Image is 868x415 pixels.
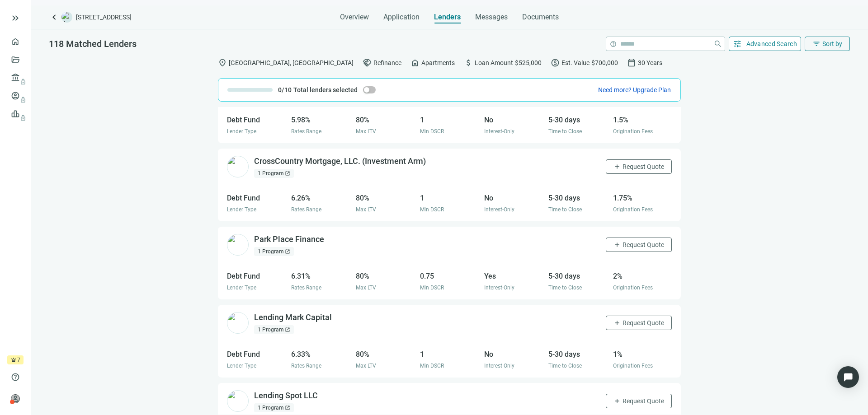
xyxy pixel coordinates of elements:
div: No [484,192,543,204]
div: 5-30 days [548,270,607,282]
span: open_in_new [285,405,290,410]
span: add [613,163,621,170]
span: Rates Range [291,206,321,213]
div: 5-30 days [548,192,607,204]
span: Application [383,13,420,22]
span: Min DSCR [420,363,444,369]
span: Overview [340,13,369,22]
div: 5-30 days [548,114,607,126]
span: person [11,394,20,403]
div: 1 Program [254,325,294,334]
div: Debt Fund [227,270,286,282]
button: addRequest Quote [606,394,672,408]
span: Rates Range [291,284,321,291]
span: Min DSCR [420,206,444,213]
div: 1% [613,349,672,360]
button: filter_listSort by [805,37,850,51]
span: add [613,397,621,405]
button: Need more? Upgrade Plan [598,85,671,94]
span: Origination Fees [613,206,653,213]
span: Request Quote [623,319,664,326]
span: 118 Matched Lenders [49,38,137,49]
span: Time to Close [548,363,582,369]
button: addRequest Quote [606,238,672,252]
span: handshake [363,58,372,67]
div: Debt Fund [227,192,286,204]
div: 80% [356,270,415,282]
span: Origination Fees [613,363,653,369]
span: open_in_new [285,249,290,254]
span: $700,000 [591,58,618,68]
span: Lenders [434,13,461,22]
div: Lending Spot LLC [254,390,318,401]
span: Max LTV [356,363,376,369]
div: 6.31% [291,270,350,282]
div: CrossCountry Mortgage, LLC. (Investment Arm) [254,156,426,167]
div: 1 Program [254,247,294,256]
button: keyboard_double_arrow_right [10,13,21,23]
span: add [613,241,621,248]
div: 5.98% [291,114,350,126]
span: $525,000 [515,58,542,68]
button: tuneAdvanced Search [729,37,802,51]
span: Lender Type [227,284,256,291]
span: Max LTV [356,284,376,291]
div: 80% [356,114,415,126]
span: Origination Fees [613,284,653,291]
img: da0341a7-fc91-4e1f-a17f-3c8270aa71fc.png [227,234,249,256]
span: Origination Fees [613,128,653,135]
span: Max LTV [356,128,376,135]
span: calendar_today [627,58,636,67]
div: 1 Program [254,169,294,178]
span: Interest-Only [484,363,514,369]
div: 1 [420,192,479,204]
button: addRequest Quote [606,159,672,174]
div: 1 [420,349,479,360]
div: 1.75% [613,192,672,204]
span: open_in_new [285,171,290,176]
span: Interest-Only [484,206,514,213]
span: Advanced Search [746,40,797,47]
span: Apartments [421,58,455,68]
span: Rates Range [291,128,321,135]
span: Interest-Only [484,128,514,135]
span: Need more? Upgrade Plan [598,86,671,93]
span: filter_list [812,40,821,48]
div: 80% [356,192,415,204]
div: 5-30 days [548,349,607,360]
span: open_in_new [285,327,290,332]
span: Time to Close [548,206,582,213]
span: location_on [218,58,227,67]
div: Park Place Finance [254,234,324,245]
div: Lending Mark Capital [254,312,332,323]
span: Time to Close [548,128,582,135]
span: Lender Type [227,206,256,213]
div: Est. Value [551,58,618,67]
div: 2% [613,270,672,282]
div: No [484,114,543,126]
button: addRequest Quote [606,316,672,330]
span: attach_money [464,58,473,67]
span: Rates Range [291,363,321,369]
span: tune [733,39,742,48]
span: 7 [17,355,20,364]
span: [GEOGRAPHIC_DATA], [GEOGRAPHIC_DATA] [229,58,354,68]
div: Debt Fund [227,114,286,126]
div: 6.26% [291,192,350,204]
span: 0/10 [278,85,292,94]
div: Debt Fund [227,349,286,360]
a: keyboard_arrow_left [49,12,60,23]
span: Min DSCR [420,284,444,291]
span: Documents [522,13,559,22]
span: Total lenders selected [293,85,358,94]
div: 80% [356,349,415,360]
span: Time to Close [548,284,582,291]
div: 0.75 [420,270,479,282]
span: Request Quote [623,397,664,405]
span: help [610,41,617,47]
span: Interest-Only [484,284,514,291]
span: Lender Type [227,363,256,369]
img: deal-logo [61,12,72,23]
